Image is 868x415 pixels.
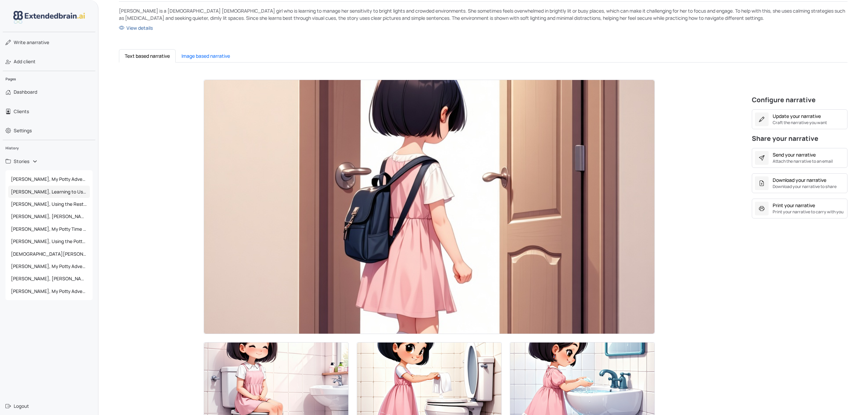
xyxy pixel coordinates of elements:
[8,260,90,272] span: [PERSON_NAME], My Potty Adventure
[8,210,90,223] span: [PERSON_NAME], [PERSON_NAME] Potty Adventure
[8,235,90,247] span: [PERSON_NAME], Using the Potty Like a Big Kid
[119,49,176,63] button: Text based narrative
[752,199,847,218] button: Print your narrativePrint your narrative to carry with you
[773,176,826,184] div: Download your narrative
[773,151,816,158] div: Send your narrative
[8,285,90,297] span: [PERSON_NAME], My Potty Adventure
[5,198,93,210] a: [PERSON_NAME], Using the Restroom Calmly
[5,173,93,185] a: [PERSON_NAME], My Potty Adventure
[14,127,32,134] span: Settings
[773,120,827,126] small: Craft the narrative you want
[119,24,847,31] a: View details
[773,158,833,164] small: Attach the narrative to an email
[5,285,93,297] a: [PERSON_NAME], My Potty Adventure
[14,89,37,95] span: Dashboard
[5,272,93,285] a: [PERSON_NAME], [PERSON_NAME] Potty Adventure
[773,112,821,120] div: Update your narrative
[752,96,847,107] h4: Configure narrative
[8,272,90,285] span: [PERSON_NAME], [PERSON_NAME] Potty Adventure
[14,39,49,46] span: narrative
[14,108,29,115] span: Clients
[8,173,90,185] span: [PERSON_NAME], My Potty Adventure
[176,49,236,63] button: Image based narrative
[8,186,90,198] span: [PERSON_NAME], Learning to Use the Potty
[752,173,847,193] button: Download your narrativeDownload your narrative to share
[752,135,847,145] h4: Share your narrative
[14,158,29,165] span: Stories
[773,202,815,209] div: Print your narrative
[14,403,29,410] span: Logout
[8,248,90,260] span: [DEMOGRAPHIC_DATA][PERSON_NAME], My Potty Time Adventure
[773,209,843,215] small: Print your narrative to carry with you
[5,260,93,272] a: [PERSON_NAME], My Potty Adventure
[5,235,93,247] a: [PERSON_NAME], Using the Potty Like a Big Kid
[14,58,36,65] span: Add client
[13,11,85,24] img: logo
[5,223,93,235] a: [PERSON_NAME], My Potty Time Adventure
[14,39,29,45] span: Write a
[752,109,847,129] button: Update your narrativeCraft the narrative you want
[5,248,93,260] a: [DEMOGRAPHIC_DATA][PERSON_NAME], My Potty Time Adventure
[8,198,90,210] span: [PERSON_NAME], Using the Restroom Calmly
[119,7,847,22] p: [PERSON_NAME] is a [DEMOGRAPHIC_DATA] [DEMOGRAPHIC_DATA] girl who is learning to manage her sensi...
[5,210,93,223] a: [PERSON_NAME], [PERSON_NAME] Potty Adventure
[752,148,847,168] button: Send your narrativeAttach the narrative to an email
[773,184,837,190] small: Download your narrative to share
[204,80,654,334] img: Thumbnail
[8,223,90,235] span: [PERSON_NAME], My Potty Time Adventure
[5,186,93,198] a: [PERSON_NAME], Learning to Use the Potty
